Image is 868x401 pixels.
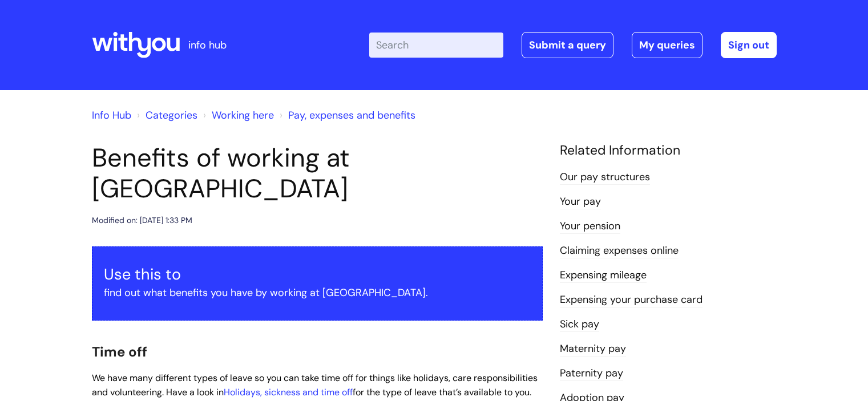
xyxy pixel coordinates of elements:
[277,106,415,124] li: Pay, expenses and benefits
[560,244,679,258] a: Claiming expenses online
[721,32,777,58] a: Sign out
[560,342,626,357] a: Maternity pay
[104,265,531,283] h3: Use this to
[146,108,197,122] a: Categories
[288,108,415,122] a: Pay, expenses and benefits
[104,283,531,302] p: find out what benefits you have by working at [GEOGRAPHIC_DATA].
[92,108,131,122] a: Info Hub
[560,293,703,307] a: Expensing your purchase card
[560,219,620,234] a: Your pension
[560,317,599,332] a: Sick pay
[212,108,274,122] a: Working here
[92,213,192,228] div: Modified on: [DATE] 1:33 PM
[560,268,647,283] a: Expensing mileage
[560,170,650,185] a: Our pay structures
[200,106,274,124] li: Working here
[92,372,538,398] span: We have many different types of leave so you can take time off for things like holidays, care res...
[560,143,777,159] h4: Related Information
[522,32,613,58] a: Submit a query
[560,366,623,381] a: Paternity pay
[92,343,147,361] span: Time off
[134,106,197,124] li: Solution home
[369,32,777,58] div: | -
[560,195,601,209] a: Your pay
[92,143,543,204] h1: Benefits of working at [GEOGRAPHIC_DATA]
[188,36,227,54] p: info hub
[369,33,503,58] input: Search
[632,32,703,58] a: My queries
[224,386,353,398] a: Holidays, sickness and time off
